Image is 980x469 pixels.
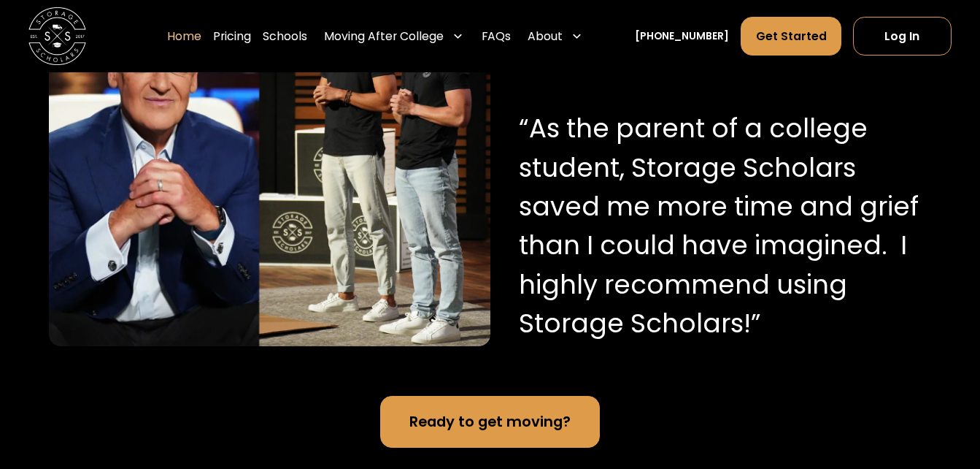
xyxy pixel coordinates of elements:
a: [PHONE_NUMBER] [635,28,729,44]
a: home [28,7,86,65]
a: FAQs [482,16,511,56]
a: Log In [853,17,951,56]
img: Storage Scholars main logo [28,7,86,65]
div: Ready to get moving? [409,411,571,433]
p: “As the parent of a college student, Storage Scholars saved me more time and grief than I could h... [519,109,925,343]
div: About [522,16,589,56]
a: Get Started [741,17,841,56]
a: Pricing [213,16,251,56]
div: About [528,28,563,45]
a: Schools [263,16,307,56]
a: Ready to get moving? [380,396,601,448]
div: Moving After College [319,16,470,56]
a: Home [167,16,201,56]
div: Moving After College [324,28,444,45]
